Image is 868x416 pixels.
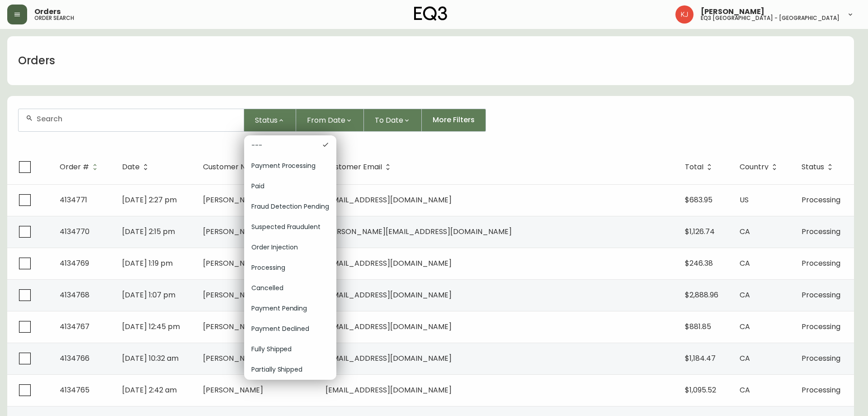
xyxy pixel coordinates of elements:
[251,141,315,150] span: ---
[244,176,336,196] div: Paid
[251,243,329,252] span: Order Injection
[251,304,329,313] span: Payment Pending
[251,324,329,334] span: Payment Declined
[244,258,336,278] div: Processing
[251,182,329,191] span: Paid
[244,339,336,359] div: Fully Shipped
[244,319,336,339] div: Payment Declined
[244,278,336,298] div: Cancelled
[244,359,336,380] div: Partially Shipped
[244,135,336,156] div: ---
[251,283,329,293] span: Cancelled
[244,298,336,319] div: Payment Pending
[251,263,329,273] span: Processing
[244,217,336,237] div: Suspected Fraudulent
[251,344,329,354] span: Fully Shipped
[251,365,329,374] span: Partially Shipped
[251,161,329,171] span: Payment Processing
[251,202,329,211] span: Fraud Detection Pending
[244,237,336,258] div: Order Injection
[244,156,336,176] div: Payment Processing
[251,222,329,232] span: Suspected Fraudulent
[244,196,336,217] div: Fraud Detection Pending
